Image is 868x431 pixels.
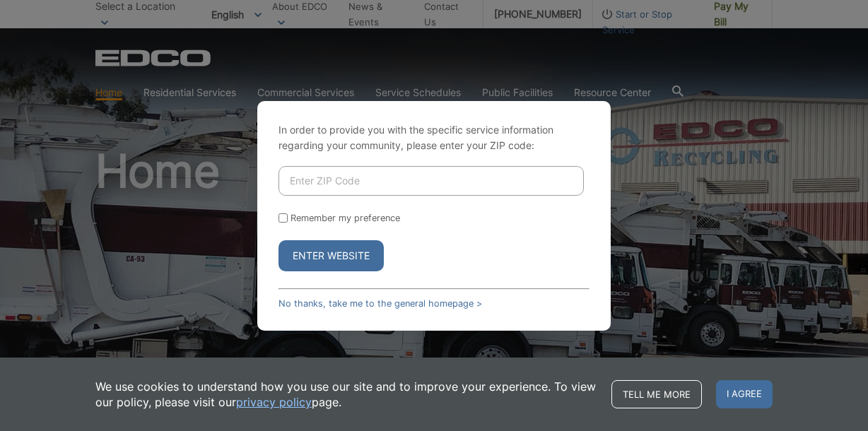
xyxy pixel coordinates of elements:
label: Remember my preference [291,213,400,223]
p: We use cookies to understand how you use our site and to improve your experience. To view our pol... [95,379,597,410]
a: privacy policy [236,394,312,410]
a: No thanks, take me to the general homepage > [278,298,482,309]
button: Enter Website [278,240,384,271]
a: Tell me more [611,380,702,408]
p: In order to provide you with the specific service information regarding your community, please en... [278,122,590,153]
span: I agree [716,380,773,408]
input: Enter ZIP Code [278,166,584,196]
